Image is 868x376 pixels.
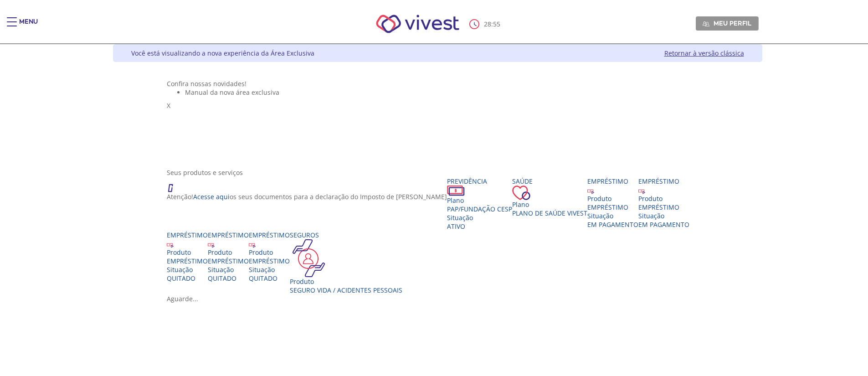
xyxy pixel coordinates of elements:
section: <span lang="en" dir="ltr">ProdutosCard</span> [167,168,708,303]
img: ico_atencao.png [167,177,182,192]
span: QUITADO [249,274,277,283]
div: Produto [638,194,689,203]
img: ico_emprestimo.svg [587,187,594,194]
div: Você está visualizando a nova experiência da Área Exclusiva [131,49,314,57]
div: EMPRÉSTIMO [638,203,689,211]
div: Saúde [512,177,587,185]
a: Meu perfil [696,16,759,30]
p: Atenção! os seus documentos para a declaração do Imposto de [PERSON_NAME] [167,192,447,201]
section: <span lang="pt-BR" dir="ltr">Visualizador do Conteúdo da Web</span> 1 [167,79,708,159]
div: Seus produtos e serviços [167,168,708,177]
div: Empréstimo [167,231,208,239]
img: ico_emprestimo.svg [638,187,645,194]
div: Empréstimo [638,177,689,185]
div: Situação [447,213,512,222]
div: EMPRÉSTIMO [587,203,638,211]
a: Previdência PlanoPAP/Fundação CESP SituaçãoAtivo [447,177,512,231]
a: Acesse aqui [193,192,230,201]
img: ico_seguros.png [290,239,328,277]
div: EMPRÉSTIMO [167,257,208,265]
img: Vivest [366,5,469,43]
span: EM PAGAMENTO [638,220,689,229]
a: Empréstimo Produto EMPRÉSTIMO Situação EM PAGAMENTO [638,177,689,229]
div: Produto [290,277,402,286]
span: QUITADO [208,274,236,283]
a: Empréstimo Produto EMPRÉSTIMO Situação QUITADO [167,231,208,283]
div: Produto [208,248,249,257]
div: Seguro Vida / Acidentes Pessoais [290,286,402,294]
div: Situação [587,211,638,220]
img: ico_coracao.png [512,185,530,200]
div: Produto [167,248,208,257]
span: Manual da nova área exclusiva [185,88,279,97]
img: Meu perfil [703,21,709,27]
div: Situação [208,265,249,274]
span: Meu perfil [714,19,751,27]
div: Situação [167,265,208,274]
a: Empréstimo Produto EMPRÉSTIMO Situação EM PAGAMENTO [587,177,638,229]
span: 55 [493,20,500,28]
div: EMPRÉSTIMO [208,257,249,265]
span: PAP/Fundação CESP [447,205,512,213]
div: Confira nossas novidades! [167,79,708,88]
a: Seguros Produto Seguro Vida / Acidentes Pessoais [290,231,402,294]
div: Situação [249,265,290,274]
span: Plano de Saúde VIVEST [512,209,587,217]
img: ico_emprestimo.svg [249,241,256,248]
a: Saúde PlanoPlano de Saúde VIVEST [512,177,587,217]
div: : [469,19,502,29]
span: Ativo [447,222,465,231]
div: EMPRÉSTIMO [249,257,290,265]
div: Plano [447,196,512,205]
div: Previdência [447,177,512,185]
a: Empréstimo Produto EMPRÉSTIMO Situação QUITADO [249,231,290,283]
img: ico_emprestimo.svg [167,241,174,248]
img: ico_dinheiro.png [447,185,465,196]
div: Plano [512,200,587,209]
div: Empréstimo [249,231,290,239]
span: 28 [484,20,491,28]
span: EM PAGAMENTO [587,220,638,229]
a: Retornar à versão clássica [664,49,744,57]
div: Produto [587,194,638,203]
span: QUITADO [167,274,195,283]
div: Menu [19,17,38,36]
div: Produto [249,248,290,257]
div: Aguarde... [167,294,708,303]
div: Seguros [290,231,402,239]
span: X [167,101,170,110]
div: Empréstimo [208,231,249,239]
div: Empréstimo [587,177,638,185]
div: Situação [638,211,689,220]
a: Empréstimo Produto EMPRÉSTIMO Situação QUITADO [208,231,249,283]
img: ico_emprestimo.svg [208,241,215,248]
